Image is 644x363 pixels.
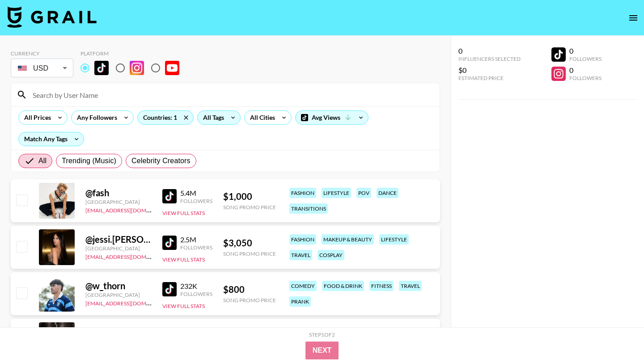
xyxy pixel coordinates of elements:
[569,55,602,62] div: Followers
[180,189,212,198] div: 5.4M
[85,252,175,260] a: [EMAIL_ADDRESS][DOMAIN_NAME]
[356,188,371,198] div: pov
[138,111,193,124] div: Countries: 1
[162,236,177,250] img: TikTok
[38,156,47,166] span: All
[305,342,339,359] button: Next
[13,60,72,76] div: USD
[599,318,633,352] iframe: Drift Widget Chat Controller
[180,244,212,251] div: Followers
[85,245,152,252] div: [GEOGRAPHIC_DATA]
[7,6,97,28] img: Grail Talent
[289,188,316,198] div: fashion
[458,66,521,75] div: $0
[19,132,84,146] div: Match Any Tags
[245,111,277,124] div: All Cities
[223,237,276,249] div: $ 3,050
[569,46,602,55] div: 0
[289,234,316,245] div: fashion
[223,284,276,295] div: $ 800
[569,75,602,81] div: Followers
[322,234,374,245] div: makeup & beauty
[322,281,364,291] div: food & drink
[162,303,205,309] button: View Full Stats
[399,281,422,291] div: travel
[180,291,212,297] div: Followers
[309,331,335,338] div: Step 1 of 2
[72,111,119,124] div: Any Followers
[62,156,116,166] span: Trending (Music)
[322,188,351,198] div: lifestyle
[162,256,205,263] button: View Full Stats
[80,50,186,57] div: Platform
[569,66,602,75] div: 0
[19,111,53,124] div: All Prices
[85,187,152,198] div: @ fash
[162,282,177,296] img: TikTok
[458,46,521,55] div: 0
[377,188,398,198] div: dance
[94,61,109,75] img: TikTok
[379,234,409,245] div: lifestyle
[85,280,152,291] div: @ w_thorn
[130,61,144,75] img: Instagram
[85,205,175,214] a: [EMAIL_ADDRESS][DOMAIN_NAME]
[624,9,642,27] button: open drawer
[223,191,276,202] div: $ 1,000
[180,282,212,291] div: 232K
[198,111,226,124] div: All Tags
[180,235,212,244] div: 2.5M
[85,198,152,205] div: [GEOGRAPHIC_DATA]
[180,198,212,204] div: Followers
[162,210,205,216] button: View Full Stats
[131,156,191,166] span: Celebrity Creators
[223,297,276,304] div: Song Promo Price
[27,88,434,102] input: Search by User Name
[85,234,152,245] div: @ jessi.[PERSON_NAME]
[85,327,152,338] div: @ 6ar6ie6
[289,296,311,307] div: prank
[223,250,276,257] div: Song Promo Price
[458,75,521,81] div: Estimated Price
[85,291,152,298] div: [GEOGRAPHIC_DATA]
[318,250,344,260] div: cosplay
[11,50,73,57] div: Currency
[289,203,328,214] div: transitions
[458,55,521,62] div: Influencers Selected
[296,111,368,124] div: Avg Views
[85,298,175,307] a: [EMAIL_ADDRESS][DOMAIN_NAME]
[165,61,179,75] img: YouTube
[369,281,394,291] div: fitness
[162,189,177,203] img: TikTok
[289,281,317,291] div: comedy
[289,250,312,260] div: travel
[223,204,276,211] div: Song Promo Price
